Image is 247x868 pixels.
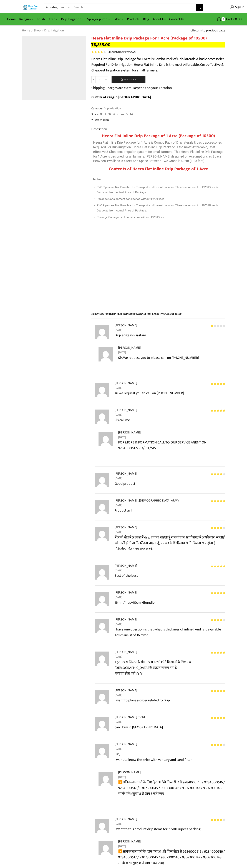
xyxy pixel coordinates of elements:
div: Rated 5 out of 5 [211,500,225,502]
a: Sign in [208,4,244,11]
strong: [PERSON_NAME] moht [115,715,145,720]
p: I have one question is that what is thickness of inline? And is it available in 12mm insist of 16... [115,627,225,638]
strong: [PERSON_NAME] [115,563,137,568]
time: [DATE] [115,413,225,417]
time: [DATE] [115,568,225,573]
span: Share: [91,112,99,116]
span: Rated out of 5 [211,565,225,567]
a: Blog [141,15,151,23]
bdi: 8,835.00 [91,41,110,48]
b: Cuntry of Origin [GEOGRAPHIC_DATA] [91,94,151,100]
span: Description [95,118,109,122]
a: (38customer reviews) [107,50,136,54]
p: FOR MORE INFORMATION CALL TO OUR SERVICE AGENT ON 9284000512/513/514/515. [118,440,225,451]
strong: [PERSON_NAME] [115,471,137,476]
time: [DATE] [115,328,225,333]
a: Brush Cutter [35,15,59,23]
p: Best of the best [115,573,225,578]
span: Rated out of 5 [211,651,225,654]
p: sir we request you to call on.[PHONE_NUMBER] [115,390,225,396]
div: Rated 5 out of 5 [211,382,225,385]
span: Rated out of 5 [211,527,222,529]
a: Description [91,126,107,132]
a: Home [22,28,30,33]
bdi: 0.00 [233,16,242,22]
a: Return to previous page [192,28,225,33]
time: [DATE] [118,844,225,849]
p: Heera Flat Inline Drip Package for 1 Acre is Combo Pack of Drip laterals & basic accessories Requ... [93,140,223,163]
p: मैं अपने खेत में 5 एकड में drip लगाना चाहता हूं राजनांदगांव छत्‍तीसगढ में आपके द्वारा सप्‍लाई की ... [115,535,225,552]
div: Rated 4 out of 5 [211,473,225,475]
strong: Heera Flat Inline Drip Package of 1 Acre (Package of 10500) [102,132,215,139]
time: [DATE] [118,435,225,440]
strong: [PERSON_NAME] [115,742,137,747]
li: PVC Pipes are Not Possible for Transport at different Location Therefore Amount of PVC Pipes is D... [97,203,223,213]
span: 0 [221,17,225,21]
p: Product avil [115,508,225,513]
time: [DATE] [115,386,225,390]
p: Good product [115,481,225,487]
p: Sir, We request you to please call on [PHONE_NUMBER] [118,355,225,361]
strong: Note- [93,177,101,181]
span: Rated out of 5 [211,500,225,502]
h1: Heera Flat Inline Drip Package For 1 Acre (Package of 10500) [91,36,225,41]
p: बहुत अच्छा सिस्टम है और अच्छा रेट भी छोटे किसानों के लिए एक [DEMOGRAPHIC_DATA] के वरदान से कम नही... [115,659,225,676]
p: can i buy in [GEOGRAPHIC_DATA] [115,724,225,730]
strong: [PERSON_NAME] [115,590,137,595]
li: Package Consignment consider as without PVC Pipes [97,196,223,202]
time: [DATE] [115,822,225,826]
a: Drip Irrigation [59,15,85,23]
time: [DATE] [115,622,225,627]
span: Rated out of 5 [211,716,225,719]
span: Rated out of 5 [211,818,222,821]
span: Rated out of 5 [211,382,225,385]
div: Rated 4 out of 5 [211,818,225,821]
p: ▶️अधिक जानकारी के लिए हिरा अॅग्रो कॅाल सेंटर से 9284000515 / 9284000516 / 9284000517 / 9307300145... [118,779,225,797]
span: Rated out of 5 based on customer ratings [91,51,104,53]
strong: [PERSON_NAME] [115,817,137,822]
div: Rated 4 out of 5 [211,743,225,746]
li: PVC Pipes are Not Possible for Transport at different Location Therefore Amount of PVC Pipes is D... [97,185,223,195]
span: Heera Flat Inline Drip Package For 1 Acre (Package of 10500) [109,312,182,316]
h2: 38 reviews for [91,312,225,318]
span: 38 [108,49,112,55]
span: Rated out of 5 [211,409,225,412]
a: Filter [112,15,125,23]
a: Contact Us [167,15,186,23]
span: Rated out of 5 [211,325,214,327]
div: Rated 1 out of 5 [211,325,225,327]
p: Dirp erigeshn sastam [115,332,225,338]
span: Rated out of 5 [211,690,225,692]
p: Sir , I want to know the price with ventury and sand filter. [115,751,225,763]
span: Category: [91,106,121,111]
time: [DATE] [115,595,225,600]
button: Add to cart [112,76,145,83]
p: 16mm/4lps/40cm=6bundle [115,600,225,605]
strong: [PERSON_NAME] [118,430,141,435]
div: Rated 5 out of 5 [211,651,225,654]
a: Home [5,15,17,23]
div: Rated 4.21 out of 5 [91,51,106,53]
span: ₹ [233,16,235,22]
div: Rated 4 out of 5 [211,619,225,621]
button: Search button [196,4,203,11]
strong: [PERSON_NAME] [118,345,141,350]
time: [DATE] [118,350,225,355]
div: Rated 5 out of 5 [211,565,225,567]
strong: [PERSON_NAME] [115,649,137,655]
strong: Contents of Heera Flat Inline Drip Package of 1 Acre [109,165,208,173]
a: Sprayer pump [85,15,112,23]
a: Products [125,15,141,23]
time: [DATE] [115,476,225,481]
p: Shipping Charges are extra, Depends on your Location [91,85,172,91]
p: Heera Flat Inline Drip Package for 1 Acre is Combo Pack of Drip laterals & basic accessories Requ... [91,56,225,73]
span: ₹ [91,41,94,48]
strong: [PERSON_NAME] [118,770,141,775]
strong: [PERSON_NAME] [115,381,137,386]
span: Cart [225,17,232,22]
strong: [PERSON_NAME] [118,839,141,844]
time: [DATE] [115,655,225,659]
img: Flat Inline [22,36,86,100]
li: Package Consignment consider as without PVC Pipes [97,215,223,220]
a: 0 Cart ₹0.00 [207,16,242,23]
